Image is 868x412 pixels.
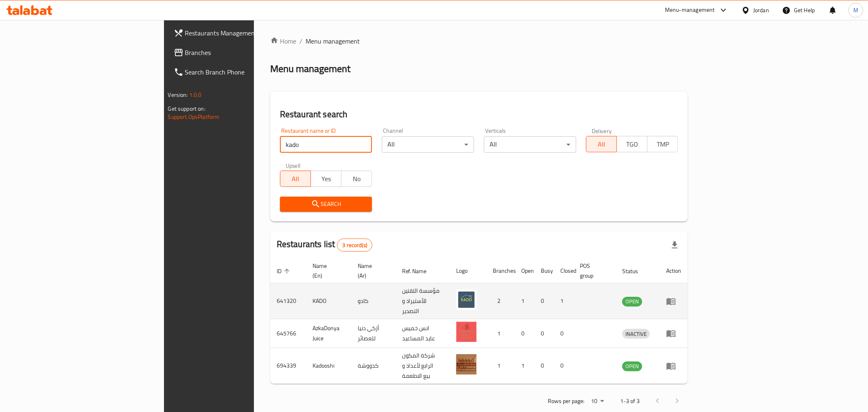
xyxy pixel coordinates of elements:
span: POS group [580,261,606,281]
td: 1 [486,319,515,348]
button: TMP [647,136,678,152]
span: Search [286,199,366,209]
button: All [280,171,311,187]
div: Menu-management [665,5,715,15]
td: 0 [554,348,573,384]
span: Name (En) [313,261,342,281]
span: ID [277,266,292,276]
div: Rows per page: [588,395,607,408]
span: Status [622,266,649,276]
p: Rows per page: [548,396,584,406]
td: 0 [534,283,554,319]
td: 1 [554,283,573,319]
div: Menu [666,329,681,338]
span: INACTIVE [622,329,650,339]
div: All [382,136,474,153]
div: Export file [665,235,684,255]
td: 0 [534,348,554,384]
input: Search for restaurant name or ID.. [280,136,372,153]
td: كدووشة [351,348,395,384]
p: 1-3 of 3 [620,396,640,406]
span: Name (Ar) [358,261,385,281]
h2: Restaurants list [277,238,372,252]
button: TGO [617,136,647,152]
nav: breadcrumb [270,36,688,46]
td: 1 [486,348,515,384]
label: Upsell [286,162,301,168]
span: Get support on: [168,103,206,114]
span: No [345,173,369,185]
span: Version: [168,90,188,100]
td: مؤسسة التقنين للأستيراد و التصدير [396,283,450,319]
span: TMP [651,138,675,150]
span: OPEN [622,362,642,371]
span: All [590,138,614,150]
td: 1 [515,348,534,384]
td: 0 [534,319,554,348]
button: Yes [310,171,341,187]
span: 3 record(s) [337,241,372,249]
td: أزكي دنيا للعصائر [351,319,395,348]
td: KADO [306,283,352,319]
td: Kadooshi [306,348,352,384]
button: No [341,171,372,187]
span: All [284,173,308,185]
div: OPEN [622,297,642,307]
span: 1.0.0 [189,90,202,100]
span: Search Branch Phone [185,67,302,77]
span: Branches [185,48,302,57]
div: Menu [666,361,681,371]
td: كادو [351,283,395,319]
img: KADO [456,289,477,310]
th: Logo [450,259,486,283]
img: Kadooshi [456,354,477,375]
span: Menu management [306,36,360,46]
span: Restaurants Management [185,28,302,38]
table: enhanced table [270,259,688,384]
th: Action [660,259,688,283]
td: 1 [515,283,534,319]
a: Search Branch Phone [167,62,309,82]
h2: Restaurant search [280,108,678,121]
button: All [586,136,617,152]
span: OPEN [622,297,642,306]
button: Search [280,197,372,212]
div: Jordan [753,6,769,15]
img: AzkaDonya Juice [456,322,477,342]
div: All [484,136,576,153]
td: انس خميس عايد المساعيد [396,319,450,348]
td: 0 [515,319,534,348]
span: TGO [620,138,644,150]
h2: Menu management [270,62,350,75]
td: AzkaDonya Juice [306,319,352,348]
div: OPEN [622,362,642,371]
a: Branches [167,43,309,62]
td: 2 [486,283,515,319]
a: Restaurants Management [167,23,309,43]
span: M [853,6,858,15]
label: Delivery [592,128,612,134]
th: Open [515,259,534,283]
a: Support.OpsPlatform [168,112,220,122]
span: Ref. Name [402,266,437,276]
td: 0 [554,319,573,348]
th: Busy [534,259,554,283]
span: Yes [314,173,338,185]
th: Closed [554,259,573,283]
th: Branches [486,259,515,283]
td: شركة المكون الرابع لأعداد و بيع الاطعمة [396,348,450,384]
